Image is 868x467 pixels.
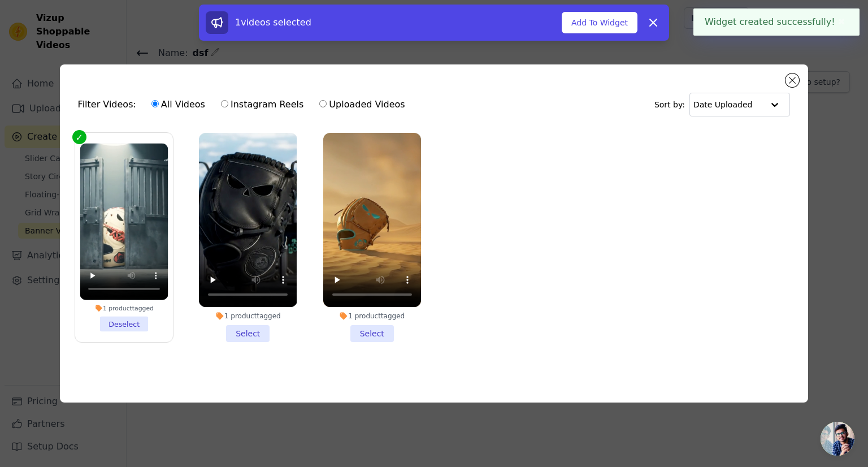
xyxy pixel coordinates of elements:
button: Add To Widget [562,12,637,33]
button: Close modal [785,73,799,87]
div: 1 product tagged [323,312,421,321]
label: Uploaded Videos [319,97,405,112]
div: Widget created successfully! [693,8,860,36]
div: 1 product tagged [80,304,168,312]
div: Sort by: [654,93,791,116]
button: Close [835,15,848,29]
span: 1 videos selected [235,17,311,28]
div: 1 product tagged [199,312,297,321]
label: Instagram Reels [220,97,304,112]
a: Open chat [821,422,854,456]
label: All Videos [151,97,206,112]
div: Filter Videos: [78,92,411,118]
